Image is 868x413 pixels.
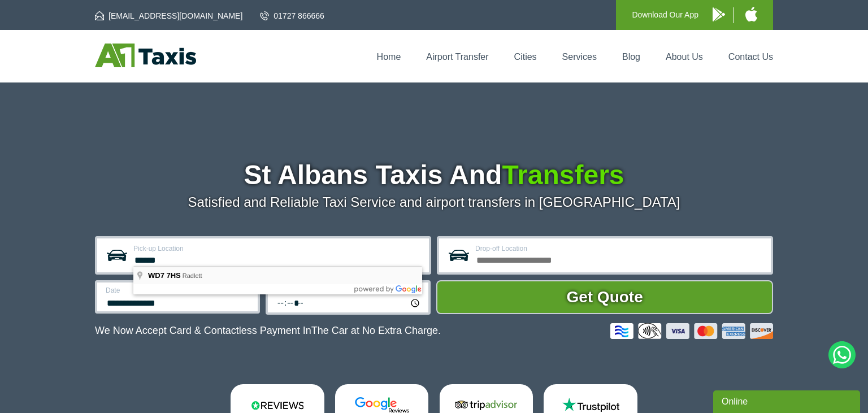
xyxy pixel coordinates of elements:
a: Cities [514,52,537,62]
button: Get Quote [436,280,773,314]
span: Radlett [183,272,202,279]
iframe: chat widget [713,388,862,413]
a: 01727 866666 [260,10,324,21]
a: Airport Transfer [426,52,488,62]
p: Satisfied and Reliable Taxi Service and airport transfers in [GEOGRAPHIC_DATA] [95,194,773,210]
img: A1 Taxis Android App [713,7,725,21]
h1: St Albans Taxis And [95,162,773,189]
span: The Car at No Extra Charge. [311,325,441,336]
img: Credit And Debit Cards [610,323,773,339]
label: Date [106,287,251,294]
img: A1 Taxis St Albans LTD [95,44,196,67]
a: Blog [622,52,640,62]
a: Contact Us [728,52,773,62]
p: We Now Accept Card & Contactless Payment In [95,325,441,337]
img: A1 Taxis iPhone App [745,7,757,21]
label: Pick-up Location [133,245,422,252]
span: WD7 7HS [148,271,181,280]
label: Drop-off Location [475,245,764,252]
span: Transfers [502,160,624,190]
a: [EMAIL_ADDRESS][DOMAIN_NAME] [95,10,242,21]
a: About Us [666,52,703,62]
a: Home [377,52,401,62]
p: Download Our App [632,8,698,22]
a: Services [562,52,597,62]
